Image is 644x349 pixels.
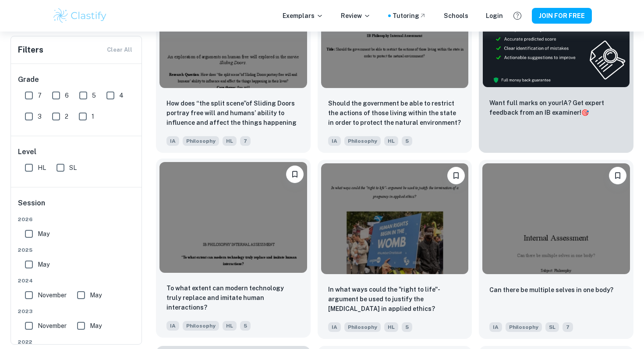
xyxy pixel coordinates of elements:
[286,166,304,183] button: Please log in to bookmark exemplars
[489,285,613,295] p: Can there be multiple selves in one body?
[479,160,633,338] a: Please log in to bookmark exemplarsCan there be multiple selves in one body?IAPhilosophySL7
[489,322,502,332] span: IA
[183,136,219,146] span: Philosophy
[65,112,68,121] span: 2
[328,322,341,332] span: IA
[18,338,135,346] span: 2022
[166,283,300,312] p: To what extent can modern technology truly replace and imitate human interactions?
[444,11,468,21] a: Schools
[38,290,67,300] span: November
[90,321,102,331] span: May
[18,246,135,254] span: 2025
[341,11,371,21] p: Review
[92,112,94,121] span: 1
[489,98,623,117] p: Want full marks on your IA ? Get expert feedback from an IB examiner!
[38,321,67,331] span: November
[321,163,469,274] img: Philosophy IA example thumbnail: In what ways could the "right to life"-
[223,136,237,146] span: HL
[38,91,42,100] span: 7
[65,91,69,100] span: 6
[183,321,219,331] span: Philosophy
[166,99,300,128] p: How does “the split scene”of Sliding Doors portray free will and humans’ ability to influence and...
[18,215,135,223] span: 2026
[344,136,381,146] span: Philosophy
[240,321,251,331] span: 5
[159,162,307,272] img: Philosophy IA example thumbnail: To what extent can modern technology tru
[384,322,398,332] span: HL
[92,91,96,100] span: 5
[344,322,381,332] span: Philosophy
[328,285,462,314] p: In what ways could the "right to life"- argument be used to justify the termination of a pregnanc...
[38,260,50,269] span: May
[18,44,43,56] h6: Filters
[609,167,626,184] button: Please log in to bookmark exemplars
[18,198,135,215] h6: Session
[52,7,108,25] img: Clastify logo
[545,322,559,332] span: SL
[563,322,573,332] span: 7
[482,163,630,274] img: Philosophy IA example thumbnail: Can there be multiple selves in one body
[156,160,311,338] a: Please log in to bookmark exemplarsTo what extent can modern technology truly replace and imitate...
[38,112,42,121] span: 3
[18,147,135,157] h6: Level
[166,136,179,146] span: IA
[532,8,592,24] button: JOIN FOR FREE
[283,11,323,21] p: Exemplars
[486,11,503,21] a: Login
[166,321,179,331] span: IA
[223,321,237,331] span: HL
[38,163,46,173] span: HL
[402,136,412,146] span: 5
[18,74,135,85] h6: Grade
[318,160,472,338] a: Please log in to bookmark exemplarsIn what ways could the "right to life"- argument be used to ju...
[510,8,525,23] button: Help and Feedback
[18,307,135,315] span: 2023
[328,99,462,127] p: Should the government be able to restrict the actions of those living within the state in order t...
[384,136,398,146] span: HL
[393,11,426,21] a: Tutoring
[69,163,77,173] span: SL
[38,229,50,239] span: May
[328,136,341,146] span: IA
[447,167,465,184] button: Please log in to bookmark exemplars
[402,322,412,332] span: 5
[90,290,102,300] span: May
[581,109,589,116] span: 🎯
[506,322,542,332] span: Philosophy
[119,91,124,100] span: 4
[18,277,135,285] span: 2024
[240,136,251,146] span: 7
